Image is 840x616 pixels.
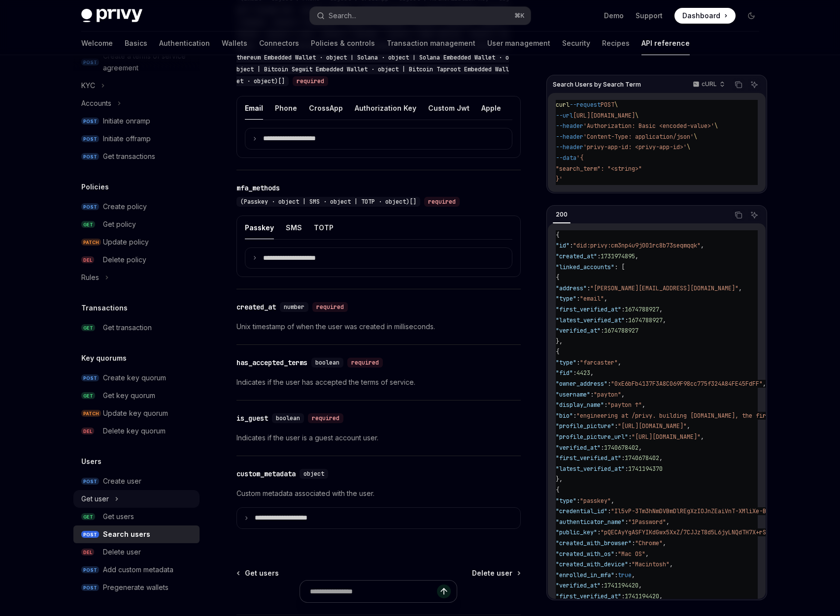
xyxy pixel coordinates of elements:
[222,31,247,55] a: Wallets
[103,201,147,213] div: Create policy
[73,198,200,216] a: POSTCreate policy
[286,216,302,239] button: SMS
[607,401,642,409] span: "payton ↑"
[81,584,99,591] span: POST
[702,80,717,88] p: cURL
[236,469,296,479] div: custom_metadata
[628,433,632,441] span: :
[103,528,150,540] div: Search users
[556,401,604,409] span: "display_name"
[625,454,659,462] span: 1740678402
[236,183,280,193] div: mfa_methods
[601,582,604,589] span: :
[103,115,150,127] div: Initiate onramp
[472,568,520,578] a: Delete user
[309,96,343,120] button: CrossApp
[310,581,437,602] input: Ask a question...
[556,497,576,505] span: "type"
[81,531,99,538] span: POST
[618,550,645,558] span: "Mac OS"
[81,428,94,435] span: DEL
[245,568,279,578] span: Get users
[628,560,632,568] span: :
[583,133,694,141] span: 'Content-Type: application/json'
[604,295,607,303] span: ,
[103,390,155,401] div: Get key quorum
[641,31,690,55] a: API reference
[556,175,563,183] span: }'
[556,412,573,420] span: "bio"
[638,444,642,452] span: ,
[236,488,521,499] p: Custom metadata associated with the user.
[687,76,729,93] button: cURL
[81,239,101,246] span: PATCH
[570,242,573,249] span: :
[632,571,635,579] span: ,
[81,392,95,400] span: GET
[628,465,663,473] span: 1741194370
[73,216,200,233] a: GETGet policy
[556,518,625,526] span: "authenticator_name"
[562,31,590,55] a: Security
[556,263,614,271] span: "linked_accounts"
[556,560,628,568] span: "created_with_device"
[556,252,597,260] span: "created_at"
[625,465,628,473] span: :
[556,592,621,600] span: "first_verified_at"
[103,372,166,384] div: Create key quorum
[81,513,95,521] span: GET
[103,407,168,419] div: Update key quorum
[556,369,573,377] span: "fid"
[245,216,274,239] button: Passkey
[556,507,607,515] span: "credential_id"
[645,550,649,558] span: ,
[614,422,618,430] span: :
[732,78,745,91] button: Copy the contents from the code block
[556,165,642,173] span: "search_term": "<string>"
[81,456,101,467] h5: Users
[514,12,525,20] span: ⌘ K
[237,568,279,578] a: Get users
[687,422,690,430] span: ,
[73,130,200,148] a: POSTInitiate offramp
[556,528,597,536] span: "public_key"
[556,122,583,130] span: --header
[276,414,300,422] span: boolean
[621,391,625,399] span: ,
[625,592,659,600] span: 1741194420
[81,352,127,364] h5: Key quorums
[597,252,601,260] span: :
[601,444,604,452] span: :
[284,303,304,311] span: number
[635,112,638,120] span: \
[81,9,142,23] img: dark logo
[576,359,580,367] span: :
[580,359,618,367] span: "farcaster"
[556,231,559,239] span: {
[553,81,641,89] span: Search Users by Search Term
[103,133,151,145] div: Initiate offramp
[73,269,200,286] button: Rules
[347,358,383,368] div: required
[576,295,580,303] span: :
[604,11,624,21] a: Demo
[601,252,635,260] span: 1731974895
[625,306,659,313] span: 1674788927
[614,263,625,271] span: : [
[310,7,531,25] button: Search...⌘K
[81,410,101,417] span: PATCH
[81,549,94,556] span: DEL
[103,546,141,558] div: Delete user
[303,470,324,478] span: object
[81,302,128,314] h5: Transactions
[556,475,563,483] span: },
[73,543,200,561] a: DELDelete user
[604,327,638,335] span: 1674788927
[611,380,763,388] span: "0xE6bFb4137F3A8C069F98cc775f324A84FE45FdFF"
[556,465,625,473] span: "latest_verified_at"
[556,348,559,356] span: {
[73,233,200,251] a: PATCHUpdate policy
[556,380,607,388] span: "owner_address"
[73,369,200,387] a: POSTCreate key quorum
[635,252,638,260] span: ,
